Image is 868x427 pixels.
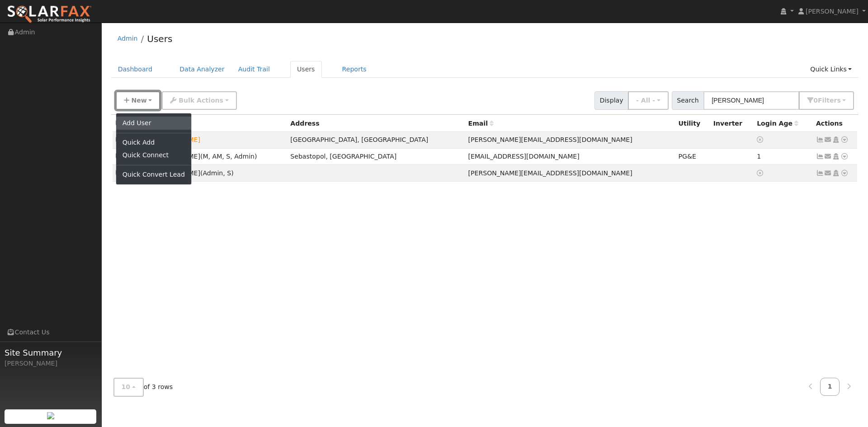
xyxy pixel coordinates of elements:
[290,61,322,78] a: Users
[147,33,172,44] a: Users
[713,119,750,128] div: Inverter
[672,91,704,110] span: Search
[203,169,223,177] span: Admin
[111,61,160,78] a: Dashboard
[290,119,462,128] div: Address
[679,119,707,128] div: Utility
[179,97,223,104] span: Bulk Actions
[144,165,287,182] td: [PERSON_NAME]
[757,120,798,127] span: Days since last login
[231,61,277,78] a: Audit Trail
[203,153,208,160] span: Manager
[799,91,854,110] button: 0Filters
[757,153,761,160] span: 10/08/2025 3:54:44 PM
[806,8,859,15] span: [PERSON_NAME]
[757,136,765,143] a: No login access
[628,91,669,110] button: - All -
[113,378,173,396] span: of 3 rows
[468,136,632,143] span: [PERSON_NAME][EMAIL_ADDRESS][DOMAIN_NAME]
[757,169,765,177] a: No login access
[803,61,859,78] a: Quick Links
[118,35,138,42] a: Admin
[816,169,824,177] a: Not connected
[131,97,146,104] span: New
[287,148,465,165] td: Sebastopol, [GEOGRAPHIC_DATA]
[116,149,191,162] a: Quick Connect
[837,97,840,104] span: s
[832,169,840,177] a: Login As
[335,61,373,78] a: Reports
[824,135,832,145] a: conrad@conradjackson.com
[468,153,580,160] span: [EMAIL_ADDRESS][DOMAIN_NAME]
[287,132,465,149] td: [GEOGRAPHIC_DATA], [GEOGRAPHIC_DATA]
[208,153,222,160] span: Account Manager
[200,169,234,177] span: ( )
[223,169,231,177] span: Salesperson
[824,152,832,161] a: jjackson@vitalenergysolar.com
[116,91,160,110] button: New
[679,153,696,160] span: PG&E
[832,153,840,160] a: Login As
[162,91,236,110] button: Bulk Actions
[47,412,54,419] img: retrieve
[840,135,849,145] a: Other actions
[824,169,832,178] a: m.jackson@vitalenergysolar.com
[5,359,97,368] div: [PERSON_NAME]
[173,61,231,78] a: Data Analyzer
[222,153,230,160] span: Salesperson
[840,169,849,178] a: Other actions
[116,169,191,181] a: Quick Convert Lead
[818,97,841,104] span: Filter
[144,132,287,149] td: Lead
[816,153,824,160] a: Show Graph
[594,91,628,110] span: Display
[816,136,824,143] a: Not connected
[7,5,92,24] img: SolarFax
[832,136,840,143] a: Login As
[468,169,632,177] span: [PERSON_NAME][EMAIL_ADDRESS][DOMAIN_NAME]
[5,347,97,359] span: Site Summary
[703,91,799,110] input: Search
[122,383,131,390] span: 10
[468,120,494,127] span: Email
[230,153,255,160] span: Admin
[113,378,144,396] button: 10
[116,117,191,129] a: Add User
[200,153,257,160] span: ( )
[840,152,849,161] a: Other actions
[816,119,854,128] div: Actions
[820,378,840,395] a: 1
[116,136,191,149] a: Quick Add
[144,148,287,165] td: [PERSON_NAME]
